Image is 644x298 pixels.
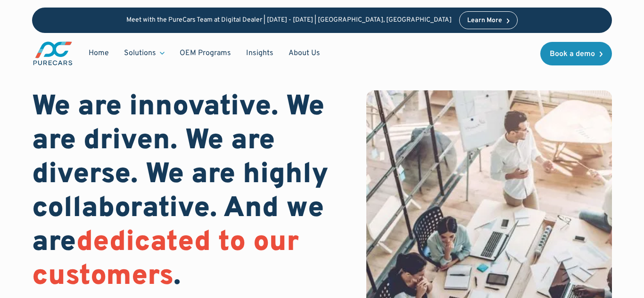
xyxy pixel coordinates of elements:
[32,90,351,294] h1: We are innovative. We are driven. We are diverse. We are highly collaborative. And we are .
[124,48,156,58] div: Solutions
[459,11,518,29] a: Learn More
[467,17,502,24] div: Learn More
[32,225,299,295] span: dedicated to our customers
[550,50,595,58] div: Book a demo
[172,44,239,62] a: OEM Programs
[32,40,74,66] img: purecars logo
[540,42,612,65] a: Book a demo
[32,40,74,66] a: main
[116,44,172,62] div: Solutions
[126,16,452,24] p: Meet with the PureCars Team at Digital Dealer | [DATE] - [DATE] | [GEOGRAPHIC_DATA], [GEOGRAPHIC_...
[239,44,281,62] a: Insights
[81,44,116,62] a: Home
[281,44,328,62] a: About Us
